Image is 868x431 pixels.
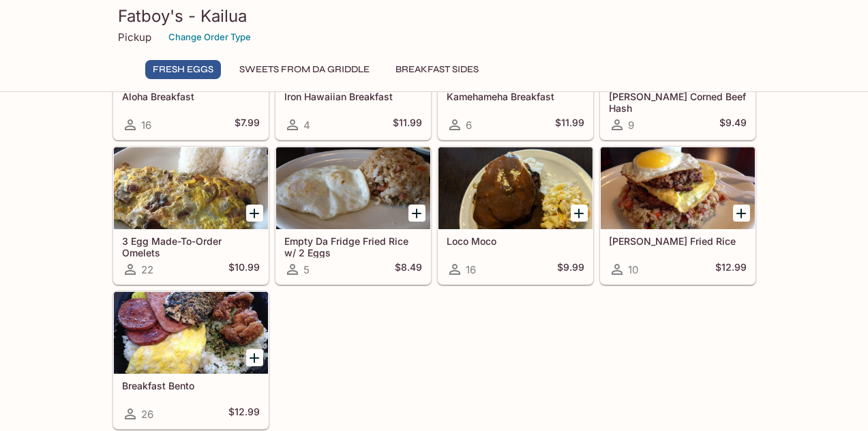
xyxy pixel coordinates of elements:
[114,292,268,374] div: Breakfast Bento
[145,60,221,79] button: FRESH EGGS
[303,119,310,132] span: 4
[719,117,747,133] h5: $9.49
[162,27,257,48] button: Change Order Type
[303,263,310,276] span: 5
[609,91,747,113] h5: [PERSON_NAME] Corned Beef Hash
[466,119,472,132] span: 6
[466,263,476,276] span: 16
[408,205,425,222] button: Add Empty Da Fridge Fried Rice w/ 2 Eggs
[388,60,486,79] button: BREAKFAST SIDES
[228,261,260,278] h5: $10.99
[122,235,260,258] h5: 3 Egg Made-To-Order Omelets
[733,205,750,222] button: Add Ali'i Fried Rice
[113,147,269,284] a: 3 Egg Made-To-Order Omelets22$10.99
[114,147,268,229] div: 3 Egg Made-To-Order Omelets
[555,117,584,133] h5: $11.99
[113,291,269,429] a: Breakfast Bento26$12.99
[447,91,584,102] h5: Kamehameha Breakfast
[118,5,751,27] h3: Fatboy's - Kailua
[600,147,755,284] a: [PERSON_NAME] Fried Rice10$12.99
[141,408,153,421] span: 26
[141,263,153,276] span: 22
[628,119,634,132] span: 9
[628,263,638,276] span: 10
[447,235,584,247] h5: Loco Moco
[571,205,588,222] button: Add Loco Moco
[715,261,747,278] h5: $12.99
[118,31,151,44] p: Pickup
[246,205,263,222] button: Add 3 Egg Made-To-Order Omelets
[141,119,151,132] span: 16
[276,147,430,229] div: Empty Da Fridge Fried Rice w/ 2 Eggs
[393,117,422,133] h5: $11.99
[284,235,422,258] h5: Empty Da Fridge Fried Rice w/ 2 Eggs
[122,380,260,391] h5: Breakfast Bento
[601,147,755,229] div: Ali'i Fried Rice
[609,235,747,247] h5: [PERSON_NAME] Fried Rice
[228,406,260,422] h5: $12.99
[284,91,422,102] h5: Iron Hawaiian Breakfast
[235,117,260,133] h5: $7.99
[246,349,263,366] button: Add Breakfast Bento
[232,60,377,79] button: SWEETS FROM DA GRIDDLE
[395,261,422,278] h5: $8.49
[438,147,593,229] div: Loco Moco
[275,147,431,284] a: Empty Da Fridge Fried Rice w/ 2 Eggs5$8.49
[438,147,593,284] a: Loco Moco16$9.99
[557,261,584,278] h5: $9.99
[122,91,260,102] h5: Aloha Breakfast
